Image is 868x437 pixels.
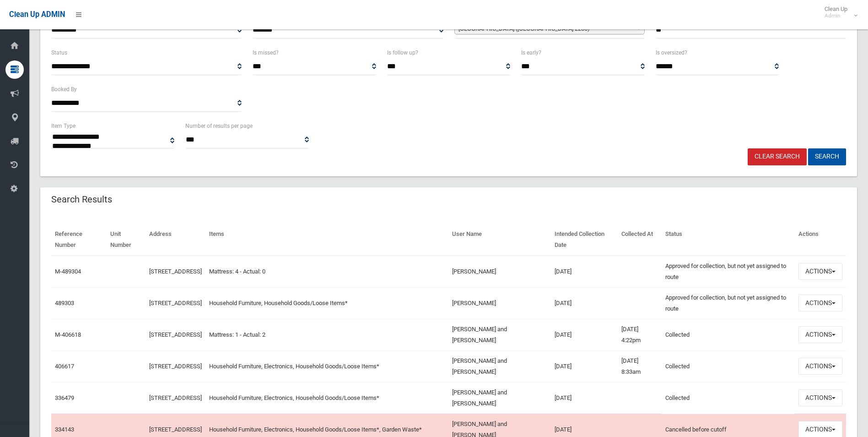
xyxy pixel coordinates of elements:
[107,224,146,256] th: Unit Number
[448,382,551,414] td: [PERSON_NAME] and [PERSON_NAME]
[798,263,842,280] button: Actions
[551,350,618,382] td: [DATE]
[662,319,795,350] td: Collected
[205,287,448,319] td: Household Furniture, Household Goods/Loose Items*
[253,48,279,58] label: Is missed?
[205,382,448,414] td: Household Furniture, Electronics, Household Goods/Loose Items*
[656,48,687,58] label: Is oversized?
[185,121,253,131] label: Number of results per page
[51,48,67,58] label: Status
[448,256,551,288] td: [PERSON_NAME]
[551,224,618,256] th: Intended Collection Date
[51,121,75,131] label: Item Type
[798,358,842,375] button: Actions
[662,382,795,414] td: Collected
[662,350,795,382] td: Collected
[205,256,448,288] td: Mattress: 4 - Actual: 0
[149,331,202,338] a: [STREET_ADDRESS]
[448,224,551,256] th: User Name
[51,224,107,256] th: Reference Number
[448,319,551,350] td: [PERSON_NAME] and [PERSON_NAME]
[551,382,618,414] td: [DATE]
[662,224,795,256] th: Status
[551,256,618,288] td: [DATE]
[149,268,202,275] a: [STREET_ADDRESS]
[795,224,846,256] th: Actions
[55,331,81,338] a: M-406618
[205,350,448,382] td: Household Furniture, Electronics, Household Goods/Loose Items*
[205,224,448,256] th: Items
[55,363,74,370] a: 406617
[40,191,123,208] header: Search Results
[662,256,795,288] td: Approved for collection, but not yet assigned to route
[618,319,661,350] td: [DATE] 4:22pm
[748,148,807,165] a: Clear Search
[662,287,795,319] td: Approved for collection, but not yet assigned to route
[825,12,847,19] small: Admin
[521,48,541,58] label: Is early?
[618,350,661,382] td: [DATE] 8:33am
[149,394,202,401] a: [STREET_ADDRESS]
[9,10,65,19] span: Clean Up ADMIN
[798,295,842,311] button: Actions
[55,268,81,275] a: M-489304
[149,426,202,433] a: [STREET_ADDRESS]
[551,319,618,350] td: [DATE]
[146,224,205,256] th: Address
[55,394,74,401] a: 336479
[55,426,74,433] a: 334143
[798,389,842,406] button: Actions
[149,300,202,306] a: [STREET_ADDRESS]
[448,350,551,382] td: [PERSON_NAME] and [PERSON_NAME]
[618,224,661,256] th: Collected At
[798,326,842,343] button: Actions
[551,287,618,319] td: [DATE]
[448,287,551,319] td: [PERSON_NAME]
[205,319,448,350] td: Mattress: 1 - Actual: 2
[51,84,77,94] label: Booked By
[149,363,202,370] a: [STREET_ADDRESS]
[55,300,74,306] a: 489303
[808,148,846,165] button: Search
[387,48,418,58] label: Is follow up?
[820,5,857,19] span: Clean Up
